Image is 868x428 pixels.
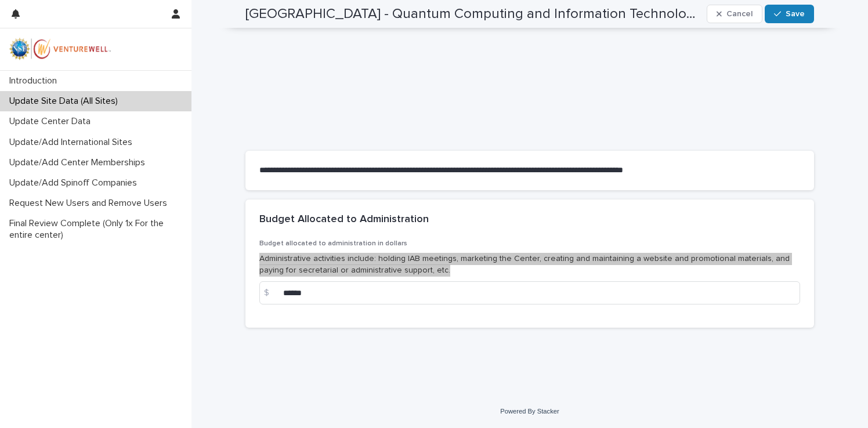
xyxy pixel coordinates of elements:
[786,10,805,18] span: Save
[5,137,142,148] p: Update/Add International Sites
[5,96,127,107] p: Update Site Data (All Sites)
[5,116,100,127] p: Update Center Data
[5,75,66,86] p: Introduction
[259,213,429,226] h2: Budget Allocated to Administration
[259,281,283,304] div: $
[259,240,407,247] span: Budget allocated to administration in dollars
[259,253,800,277] p: Administrative activities include: holding IAB meetings, marketing the Center, creating and maint...
[5,198,176,209] p: Request New Users and Remove Users
[5,177,146,188] p: Update/Add Spinoff Companies
[500,408,559,415] a: Powered By Stacker
[765,5,814,23] button: Save
[5,157,154,168] p: Update/Add Center Memberships
[726,10,753,18] span: Cancel
[245,6,702,23] h2: Carnegie Mellon University - Quantum Computing and Information Technologies, FY2024-2025
[5,218,191,240] p: Final Review Complete (Only 1x For the entire center)
[9,38,111,61] img: mWhVGmOKROS2pZaMU8FQ
[707,5,762,23] button: Cancel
